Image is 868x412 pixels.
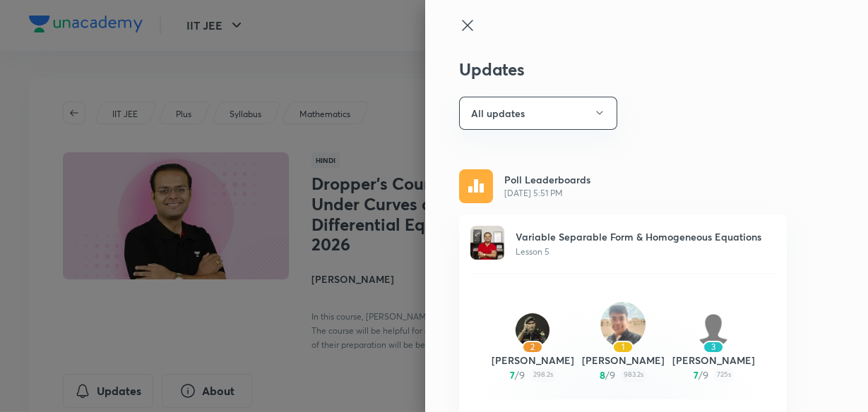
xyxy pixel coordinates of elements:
img: Avatar [516,313,549,347]
span: 9 [610,368,615,382]
span: 725s [714,368,734,382]
span: 983.2s [621,368,646,382]
p: [PERSON_NAME] [668,353,759,368]
span: / [515,368,519,382]
span: [DATE] 5:51 PM [504,187,590,200]
p: Variable Separable Form & Homogeneous Equations [516,229,761,244]
span: / [698,368,703,382]
p: Poll Leaderboards [504,172,590,187]
span: 298.2s [530,368,556,382]
span: 8 [600,368,605,382]
h3: Updates [459,59,787,80]
span: 7 [694,368,698,382]
div: 3 [703,341,724,353]
img: rescheduled [459,169,493,203]
span: 9 [519,368,525,382]
span: / [605,368,610,382]
span: 9 [703,368,708,382]
button: All updates [459,97,617,130]
img: Avatar [696,313,730,347]
span: 7 [510,368,515,382]
div: 1 [612,341,634,353]
span: Lesson 5 [516,246,549,257]
img: Avatar [600,302,646,347]
div: 2 [522,341,543,353]
p: [PERSON_NAME] [487,353,578,368]
p: [PERSON_NAME] [578,353,668,368]
img: Avatar [470,226,504,260]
